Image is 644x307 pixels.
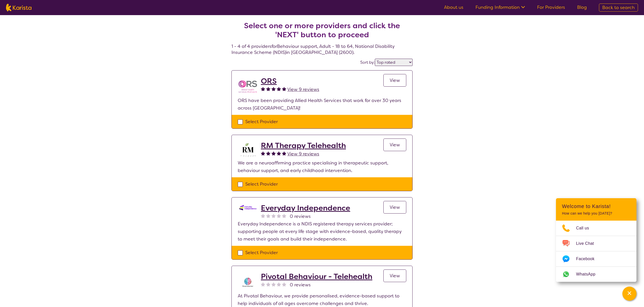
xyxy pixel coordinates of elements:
button: Channel Menu [622,287,636,301]
img: fullstar [277,151,281,155]
img: nonereviewstar [266,214,270,218]
a: RM Therapy Telehealth [261,141,346,150]
img: nonereviewstar [271,282,276,286]
span: View [390,273,400,279]
span: View 9 reviews [287,86,319,92]
a: Pivotal Behaviour - Telehealth [261,272,372,281]
img: fullstar [261,87,265,91]
img: fullstar [271,87,276,91]
img: kdssqoqrr0tfqzmv8ac0.png [238,203,258,212]
a: View [383,269,406,282]
a: Back to search [599,4,638,12]
a: About us [444,4,463,10]
a: View 9 reviews [287,150,319,158]
a: Web link opens in a new tab. [556,267,636,282]
img: nonereviewstar [277,214,281,218]
img: nspbnteb0roocrxnmwip.png [238,77,258,97]
img: fullstar [282,151,286,155]
img: fullstar [277,87,281,91]
a: View 9 reviews [287,86,319,93]
ul: Choose channel [556,221,636,282]
img: s8av3rcikle0tbnjpqc8.png [238,272,258,292]
p: ORS have been providing Allied Health Services that work for over 30 years across [GEOGRAPHIC_DATA]! [238,97,406,112]
img: nonereviewstar [277,282,281,286]
h2: Select one or more providers and click the 'NEXT' button to proceed [237,21,407,39]
img: b3hjthhf71fnbidirs13.png [238,141,258,159]
a: ORS [261,77,319,86]
span: View 9 reviews [287,151,319,157]
img: fullstar [266,87,270,91]
span: View [390,142,400,148]
span: WhatsApp [576,270,601,278]
label: Sort by: [360,60,375,65]
p: How can we help you [DATE]? [562,211,630,216]
h2: Welcome to Karista! [562,203,630,209]
a: View [383,139,406,151]
h4: 1 - 4 of 4 providers for Behaviour support , Adult - 18 to 64 , National Disability Insurance Sch... [231,9,413,55]
img: Karista logo [6,4,31,11]
img: fullstar [266,151,270,155]
a: View [383,74,406,87]
img: fullstar [261,151,265,155]
p: Everyday Independence is a NDIS registered therapy services provider; supporting people at every ... [238,220,406,243]
span: Call us [576,224,595,232]
img: nonereviewstar [282,214,286,218]
img: fullstar [271,151,276,155]
span: View [390,77,400,83]
img: nonereviewstar [271,214,276,218]
img: nonereviewstar [266,282,270,286]
img: nonereviewstar [282,282,286,286]
a: Blog [577,4,587,10]
img: nonereviewstar [261,214,265,218]
a: Funding Information [475,4,525,10]
span: 0 reviews [290,213,311,220]
span: Back to search [602,5,635,11]
a: For Providers [537,4,565,10]
a: View [383,201,406,214]
p: We are a neuroaffirming practice specialising in therapeutic support, behaviour support, and earl... [238,159,406,174]
img: nonereviewstar [261,282,265,286]
span: 0 reviews [290,281,311,289]
a: Everyday Independence [261,203,350,213]
span: View [390,204,400,210]
div: Channel Menu [556,198,636,282]
span: Facebook [576,255,600,263]
img: fullstar [282,87,286,91]
span: Live Chat [576,240,600,247]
